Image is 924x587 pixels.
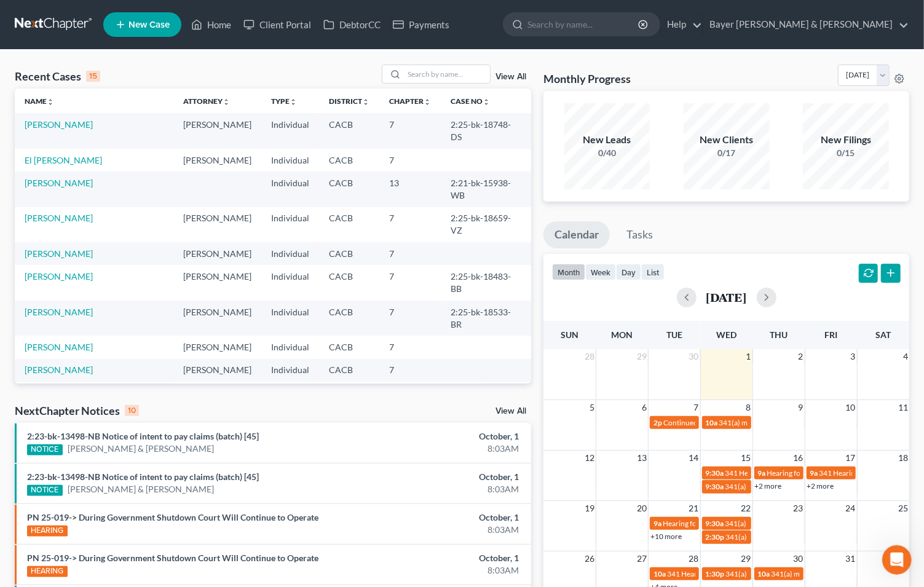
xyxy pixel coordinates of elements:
[15,403,139,418] div: NextChapter Notices
[379,382,441,417] td: 7
[654,519,661,528] span: 9a
[564,147,650,159] div: 0/40
[128,20,170,30] span: New Case
[25,178,93,188] a: [PERSON_NAME]
[25,155,102,165] a: El [PERSON_NAME]
[319,113,379,148] td: CACB
[616,264,641,280] button: day
[654,569,666,578] span: 10a
[792,551,805,566] span: 30
[845,551,857,566] span: 31
[363,564,519,577] div: 8:03AM
[25,119,93,130] a: [PERSON_NAME]
[173,265,261,300] td: [PERSON_NAME]
[329,97,369,106] a: Districtunfold_more
[807,481,834,490] a: +2 more
[706,532,725,542] span: 2:30p
[73,177,146,187] b: 10 full minutes
[755,481,782,490] a: +2 more
[636,451,648,465] span: 13
[740,451,752,465] span: 15
[772,569,890,578] span: 341(a) meeting for [PERSON_NAME]
[845,451,857,465] span: 17
[654,418,662,427] span: 2p
[585,264,616,280] button: week
[725,482,844,491] span: 341(a) meeting for [PERSON_NAME]
[20,164,192,212] div: If you experience this issue, please wait at least between filing attempts to allow MFA to reset ...
[706,468,724,478] span: 9:30a
[441,113,532,148] td: 2:25-bk-18748-DS
[25,213,93,223] a: [PERSON_NAME]
[362,98,369,106] i: unfold_more
[173,207,261,242] td: [PERSON_NAME]
[173,359,261,382] td: [PERSON_NAME]
[27,566,68,577] div: HEARING
[363,552,519,564] div: October, 1
[237,14,317,36] a: Client Portal
[850,349,857,364] span: 3
[261,113,319,148] td: Individual
[552,264,585,280] button: month
[496,73,526,81] a: View All
[483,98,490,106] i: unfold_more
[261,382,319,417] td: Individual
[441,265,532,300] td: 2:25-bk-18483-BB
[261,149,319,171] td: Individual
[27,526,68,537] div: HEARING
[441,207,532,242] td: 2:25-bk-18659-VZ
[845,501,857,516] span: 24
[706,418,718,427] span: 10a
[389,97,431,106] a: Chapterunfold_more
[527,13,640,36] input: Search by name...
[223,98,230,106] i: unfold_more
[173,149,261,171] td: [PERSON_NAME]
[10,377,235,398] textarea: Message…
[797,400,805,415] span: 9
[897,451,909,465] span: 18
[86,71,100,82] div: 15
[745,349,752,364] span: 1
[740,551,752,566] span: 29
[706,482,724,491] span: 9:30a
[261,171,319,207] td: Individual
[20,104,163,114] b: 🚨 Notice: MFA Filing Issue 🚨
[636,349,648,364] span: 29
[688,501,700,516] span: 21
[319,149,379,171] td: CACB
[25,342,93,352] a: [PERSON_NAME]
[261,265,319,300] td: Individual
[261,242,319,265] td: Individual
[319,336,379,358] td: CACB
[636,501,648,516] span: 20
[363,443,519,455] div: 8:03AM
[35,7,55,26] img: Profile image for Emma
[726,569,845,578] span: 341(a) meeting for [PERSON_NAME]
[20,122,192,159] div: We’ve noticed some users are not receiving the MFA pop-up when filing [DATE].
[770,329,788,340] span: Thu
[317,14,387,36] a: DebtorCC
[561,329,578,340] span: Sun
[897,400,909,415] span: 11
[387,14,456,36] a: Payments
[379,301,441,336] td: 7
[27,471,259,482] a: 2:23-bk-13498-NB Notice of intent to pay claims (batch) [45]
[803,133,889,147] div: New Filings
[661,14,702,36] a: Help
[441,382,532,417] td: 2:25-bk-16225-VZ
[261,207,319,242] td: Individual
[379,113,441,148] td: 7
[379,242,441,265] td: 7
[379,265,441,300] td: 7
[441,301,532,336] td: 2:25-bk-18533-BR
[706,519,724,528] span: 9:30a
[125,405,139,416] div: 10
[797,349,805,364] span: 2
[319,171,379,207] td: CACB
[810,468,818,478] span: 9a
[684,147,770,159] div: 0/17
[845,400,857,415] span: 10
[902,349,909,364] span: 4
[25,248,93,259] a: [PERSON_NAME]
[78,403,88,412] button: Start recording
[173,301,261,336] td: [PERSON_NAME]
